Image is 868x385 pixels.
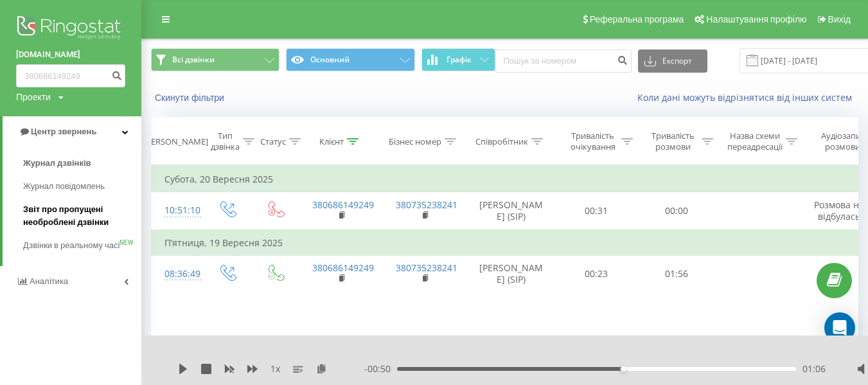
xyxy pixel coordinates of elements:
div: Бізнес номер [389,136,441,147]
span: 01:06 [802,363,826,375]
a: Журнал дзвінків [23,152,141,175]
div: Клієнт [319,136,344,147]
div: [PERSON_NAME] [143,136,208,147]
div: Тип дзвінка [211,130,240,152]
button: Основний [286,48,414,71]
span: Журнал дзвінків [23,157,91,170]
span: Дзвінки в реальному часі [23,239,120,252]
div: Назва схеми переадресації [727,130,783,152]
a: Дзвінки в реальному часіNEW [23,234,141,257]
td: 00:00 [637,192,717,230]
a: Коли дані можуть відрізнятися вiд інших систем [637,91,858,103]
div: Тривалість очікування [567,130,618,152]
span: Графік [447,55,472,64]
span: Журнал повідомлень [23,180,105,193]
td: [PERSON_NAME] (SIP) [466,255,556,292]
a: [DOMAIN_NAME] [16,48,125,61]
td: 00:31 [556,192,637,230]
span: Розмова не відбулась [814,199,864,222]
a: 380735238241 [396,199,457,211]
button: Всі дзвінки [151,48,279,71]
div: Статус [260,136,286,147]
span: - 00:50 [364,363,397,375]
span: Аналiтика [30,276,68,286]
div: Accessibility label [621,366,626,372]
button: Експорт [638,49,707,73]
input: Пошук за номером [16,64,125,87]
span: Реферальна програма [590,14,684,24]
div: 10:51:10 [164,198,190,223]
a: 380735238241 [396,262,457,274]
button: Графік [421,48,495,71]
div: Тривалість розмови [648,130,698,152]
a: Центр звернень [3,116,141,147]
div: Проекти [16,91,51,103]
span: Всі дзвінки [172,55,215,65]
span: Вихід [828,14,851,24]
div: Співробітник [475,136,528,147]
a: Журнал повідомлень [23,175,141,198]
span: Звіт про пропущені необроблені дзвінки [23,203,135,229]
div: Open Intercom Messenger [824,312,855,343]
span: Центр звернень [31,127,96,136]
span: Налаштування профілю [706,14,806,24]
img: Ringostat logo [16,13,125,45]
input: Пошук за номером [495,49,632,73]
a: 380686149249 [312,199,374,211]
td: 01:56 [637,255,717,292]
a: Звіт про пропущені необроблені дзвінки [23,198,141,234]
span: 1 x [270,363,280,375]
a: 380686149249 [312,262,374,274]
td: 00:23 [556,255,637,292]
div: 08:36:49 [164,262,190,287]
td: [PERSON_NAME] (SIP) [466,192,556,230]
button: Скинути фільтри [151,92,231,103]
